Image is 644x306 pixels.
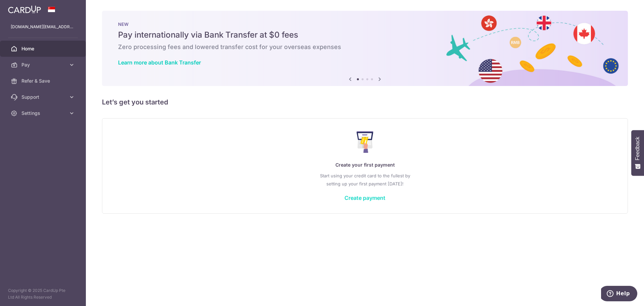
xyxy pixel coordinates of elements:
[21,78,66,84] span: Refer & Save
[635,137,641,160] span: Feedback
[102,11,628,86] img: Bank transfer banner
[21,94,66,100] span: Support
[118,59,201,66] a: Learn more about Bank Transfer
[631,130,644,176] button: Feedback - Show survey
[11,24,75,30] p: [DOMAIN_NAME][EMAIL_ADDRESS][DOMAIN_NAME]
[601,286,637,303] iframe: Opens a widget where you can find more information
[344,194,385,201] a: Create payment
[102,97,628,107] h5: Let’s get you started
[21,45,66,52] span: Home
[118,43,612,51] h6: Zero processing fees and lowered transfer cost for your overseas expenses
[118,30,612,40] h5: Pay internationally via Bank Transfer at $0 fees
[118,21,612,27] p: NEW
[21,110,66,117] span: Settings
[8,5,41,13] img: CardUp
[116,161,614,169] p: Create your first payment
[357,131,374,153] img: Make Payment
[116,172,614,188] p: Start using your credit card to the fullest by setting up your first payment [DATE]!
[21,61,66,68] span: Pay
